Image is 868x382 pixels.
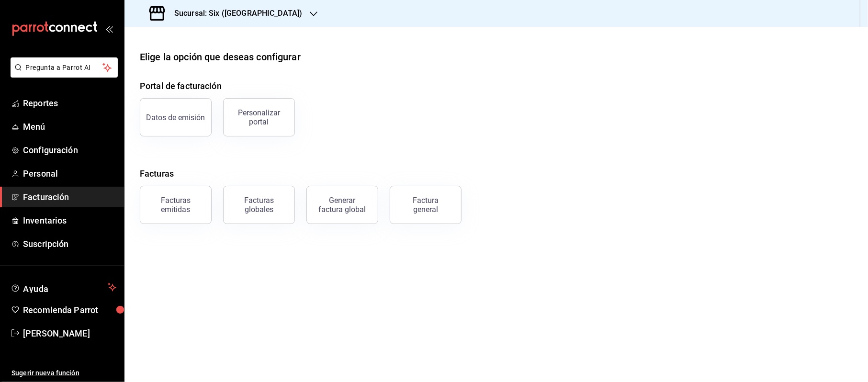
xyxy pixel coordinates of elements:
[223,186,295,224] button: Facturas globales
[26,63,103,73] span: Pregunta a Parrot AI
[140,79,853,92] h4: Portal de facturación
[306,186,378,224] button: Generar factura global
[140,186,212,224] button: Facturas emitidas
[229,196,289,214] div: Facturas globales
[23,97,116,110] span: Reportes
[229,108,289,126] div: Personalizar portal
[23,167,116,180] span: Personal
[11,57,118,78] button: Pregunta a Parrot AI
[140,98,212,136] button: Datos de emisión
[146,196,205,214] div: Facturas emitidas
[23,191,116,203] span: Facturación
[140,167,853,180] h4: Facturas
[11,368,116,378] span: Sugerir nueva función
[402,196,450,214] div: Factura general
[23,237,116,250] span: Suscripción
[23,144,116,157] span: Configuración
[147,113,205,122] div: Datos de emisión
[167,8,302,19] h3: Sucursal: Six ([GEOGRAPHIC_DATA])
[390,186,462,224] button: Factura general
[23,281,104,293] span: Ayuda
[23,120,116,133] span: Menú
[23,303,116,316] span: Recomienda Parrot
[105,25,113,33] button: open_drawer_menu
[140,50,301,64] div: Elige la opción que deseas configurar
[23,327,116,340] span: [PERSON_NAME]
[318,196,366,214] div: Generar factura global
[7,69,118,79] a: Pregunta a Parrot AI
[23,214,116,227] span: Inventarios
[223,98,295,136] button: Personalizar portal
